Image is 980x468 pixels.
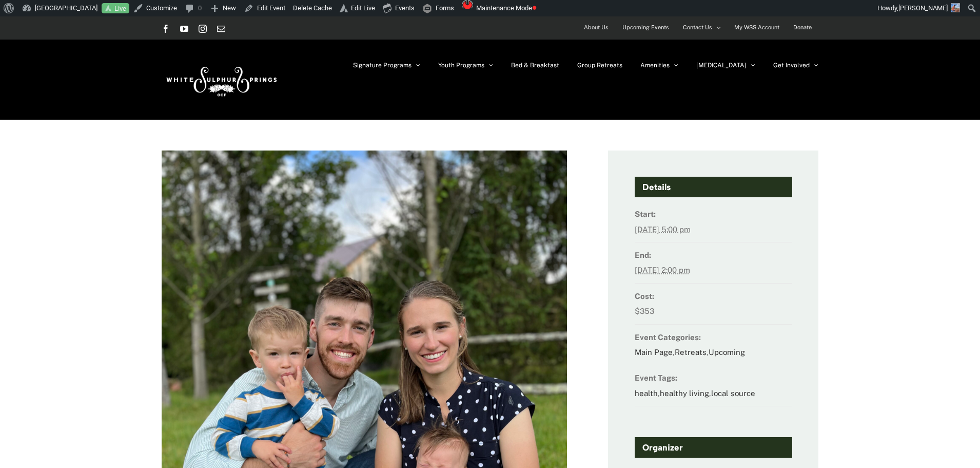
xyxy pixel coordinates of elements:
[438,40,493,91] a: Youth Programs
[734,20,779,35] span: My WSS Account
[951,3,960,12] img: SusannePappal-66x66.jpg
[696,40,755,91] a: [MEDICAL_DATA]
[635,207,792,221] dt: Start:
[640,62,670,68] span: Amenities
[683,20,712,35] span: Contact Us
[353,40,420,91] a: Signature Programs
[353,40,818,91] nav: Main Menu
[199,25,207,33] a: Instagram
[675,348,707,357] a: Retreats
[898,4,948,12] span: [PERSON_NAME]
[584,20,609,35] span: About Us
[635,386,792,406] dd: , ,
[676,16,727,39] a: Contact Us
[635,266,690,274] abbr: 2025-10-19
[162,55,280,104] img: White Sulphur Springs Logo
[577,40,622,91] a: Group Retreats
[511,40,559,91] a: Bed & Breakfast
[635,330,792,345] dt: Event Categories:
[577,16,818,39] nav: Secondary Menu
[102,3,129,14] a: Live
[577,62,622,68] span: Group Retreats
[635,348,673,357] a: Main Page
[438,62,484,68] span: Youth Programs
[162,25,170,33] a: Facebook
[728,16,786,39] a: My WSS Account
[180,25,188,33] a: YouTube
[635,389,658,398] a: health
[622,20,669,35] span: Upcoming Events
[773,62,810,68] span: Get Involved
[793,20,812,35] span: Donate
[635,437,792,458] h4: Organizer
[635,177,792,197] h4: Details
[696,62,747,68] span: [MEDICAL_DATA]
[635,225,691,234] abbr: 2025-10-17
[773,40,818,91] a: Get Involved
[511,62,559,68] span: Bed & Breakfast
[577,16,615,39] a: About Us
[353,62,411,68] span: Signature Programs
[217,25,225,33] a: Email
[711,389,755,398] a: local source
[640,40,678,91] a: Amenities
[660,389,709,398] a: healthy living
[635,304,792,324] dd: $353
[635,370,792,385] dt: Event Tags:
[635,345,792,365] dd: , ,
[635,289,792,304] dt: Cost:
[787,16,818,39] a: Donate
[635,248,792,263] dt: End:
[616,16,676,39] a: Upcoming Events
[709,348,745,357] a: Upcoming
